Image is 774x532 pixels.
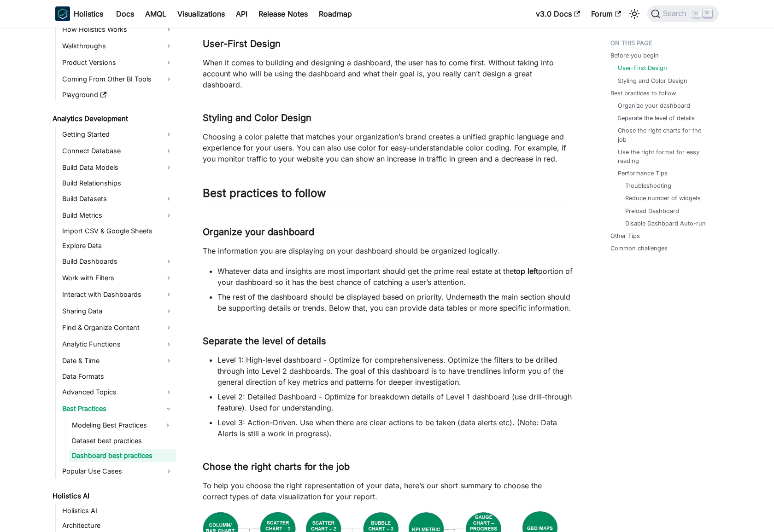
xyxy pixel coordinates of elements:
[46,28,184,532] nav: Docs sidebar
[203,226,574,238] h3: Organize your dashboard
[69,418,159,433] a: Modeling Best Practices
[59,385,176,399] a: Advanced Topics
[217,417,574,439] li: Level 3: Action-Driven. Use when there are clear actions to be taken (data alerts etc). (Note: Da...
[59,208,176,223] a: Build Metrics
[203,461,574,473] h3: Chose the right charts for the job
[203,57,574,90] p: When it comes to building and designing a dashboard, the user has to come first. Without taking i...
[647,6,719,22] button: Search (Command+K)
[140,6,172,21] a: AMQL
[217,391,574,413] li: Level 2: Detailed Dashboard - Optimize for breakdown details of Level 1 dashboard (use drill-thro...
[59,304,176,318] a: Sharing Data
[111,6,140,21] a: Docs
[586,6,627,21] a: Forum
[59,353,176,368] a: Date & Time
[59,177,176,190] a: Build Relationships
[514,266,538,276] strong: top left
[69,449,176,462] a: Dashboard best practices
[74,8,103,19] b: Holistics
[59,504,176,517] a: Holistics AI
[313,6,358,21] a: Roadmap
[530,6,586,21] a: v3.0 Docs
[59,55,176,70] a: Product Versions
[203,38,574,50] h3: User-First Design
[217,291,574,313] li: The rest of the dashboard should be displayed based on priority. Underneath the main section shou...
[625,194,701,202] a: Reduce number of widgets
[59,127,176,142] a: Getting Started
[610,89,676,98] a: Best practices to follow
[625,207,679,215] a: Preload Dashboard
[59,254,176,269] a: Build Dashboards
[610,231,640,240] a: Other Tips
[55,6,70,21] img: Holistics
[610,51,659,60] a: Before you begin
[59,72,176,87] a: Coming From Other BI Tools
[59,88,176,101] a: Playground
[203,245,574,256] p: The information you are displaying on your dashboard should be organized logically.
[59,519,176,532] a: Architecture
[172,6,230,21] a: Visualizations
[59,464,176,479] a: Popular Use Cases
[625,181,671,190] a: Troubleshooting
[59,239,176,252] a: Explore Data
[618,64,667,72] a: User-First Design
[59,370,176,383] a: Data Formats
[627,6,642,21] button: Switch between dark and light mode (currently light mode)
[59,320,176,335] a: Find & Organize Content
[692,10,701,18] kbd: ⌘
[618,101,690,110] a: Organize your dashboard
[618,76,687,85] a: Styling and Color Design
[55,6,103,21] a: HolisticsHolistics
[203,112,574,124] h3: Styling and Color Design
[618,148,709,165] a: Use the right format for easy reading
[59,22,176,37] a: How Holistics Works
[59,160,176,175] a: Build Data Models
[610,244,668,253] a: Common challenges
[59,401,176,416] a: Best Practices
[59,144,176,158] a: Connect Database
[50,490,176,503] a: Holistics AI
[253,6,313,21] a: Release Notes
[59,225,176,237] a: Import CSV & Google Sheets
[59,287,176,302] a: Interact with Dashboards
[230,6,253,21] a: API
[69,434,176,447] a: Dataset best practices
[203,131,574,164] p: Choosing a color palette that matches your organization’s brand creates a unified graphic languag...
[703,9,712,17] kbd: K
[50,112,176,125] a: Analytics Development
[203,335,574,347] h3: Separate the level of details
[660,10,692,18] span: Search
[217,266,574,288] li: Whatever data and insights are most important should get the prime real estate at the portion of ...
[59,271,176,285] a: Work with Filters
[59,337,176,352] a: Analytic Functions
[618,169,668,178] a: Performance Tips
[159,418,176,433] button: Expand sidebar category 'Modeling Best Practices'
[59,191,176,206] a: Build Datasets
[59,39,176,53] a: Walkthroughs
[625,219,706,228] a: Disable Dashboard Auto-run
[618,114,695,122] a: Separate the level of details
[618,126,709,144] a: Chose the right charts for the job
[203,480,574,502] p: To help you choose the right representation of your data, here’s our short summary to choose the ...
[217,354,574,387] li: Level 1: High-level dashboard - Optimize for comprehensiveness. Optimize the filters to be drille...
[203,186,574,204] h2: Best practices to follow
